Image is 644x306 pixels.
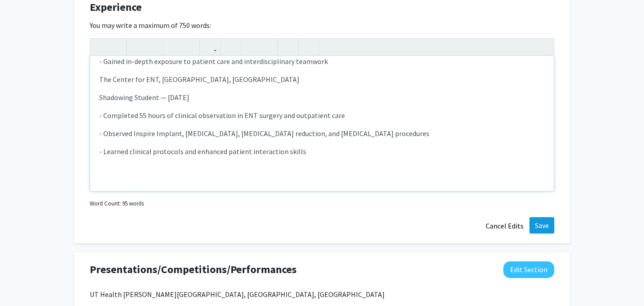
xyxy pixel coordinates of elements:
button: Subscript [181,39,197,55]
p: - Observed Inspire Implant, [MEDICAL_DATA], [MEDICAL_DATA] reduction, and [MEDICAL_DATA] procedures [99,128,545,139]
iframe: Chat [7,265,38,299]
button: Strong (Ctrl + B) [129,39,145,55]
button: Ordered list [259,39,275,55]
button: Undo (Ctrl + Z) [92,39,108,55]
button: Edit Presentations/Competitions/Performances [503,261,554,278]
label: You may write a maximum of 750 words: [90,20,211,31]
div: Note to users with screen readers: Please deactivate our accessibility plugin for this page as it... [90,56,554,191]
button: Emphasis (Ctrl + I) [145,39,161,55]
button: Save [529,217,554,233]
button: Cancel Edits [480,217,529,234]
button: Insert Image [223,39,239,55]
button: Remove format [280,39,296,55]
p: Shadowing Student — [DATE] [99,92,545,103]
p: - Completed 55 hours of clinical observation in ENT surgery and outpatient care [99,110,545,121]
button: Insert horizontal rule [301,39,317,55]
small: Word Count: 95 words [90,199,144,208]
span: Presentations/Competitions/Performances [90,261,297,278]
button: Fullscreen [536,39,552,55]
p: The Center for ENT, [GEOGRAPHIC_DATA], [GEOGRAPHIC_DATA] [99,74,545,85]
p: UT Health [PERSON_NAME][GEOGRAPHIC_DATA], [GEOGRAPHIC_DATA], [GEOGRAPHIC_DATA] [90,289,554,300]
button: Unordered list [244,39,259,55]
p: - Learned clinical protocols and enhanced patient interaction skills [99,146,545,157]
button: Redo (Ctrl + Y) [108,39,124,55]
button: Link [202,39,218,55]
button: Superscript [166,39,181,55]
p: - Gained in-depth exposure to patient care and interdisciplinary teamwork [99,56,545,67]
